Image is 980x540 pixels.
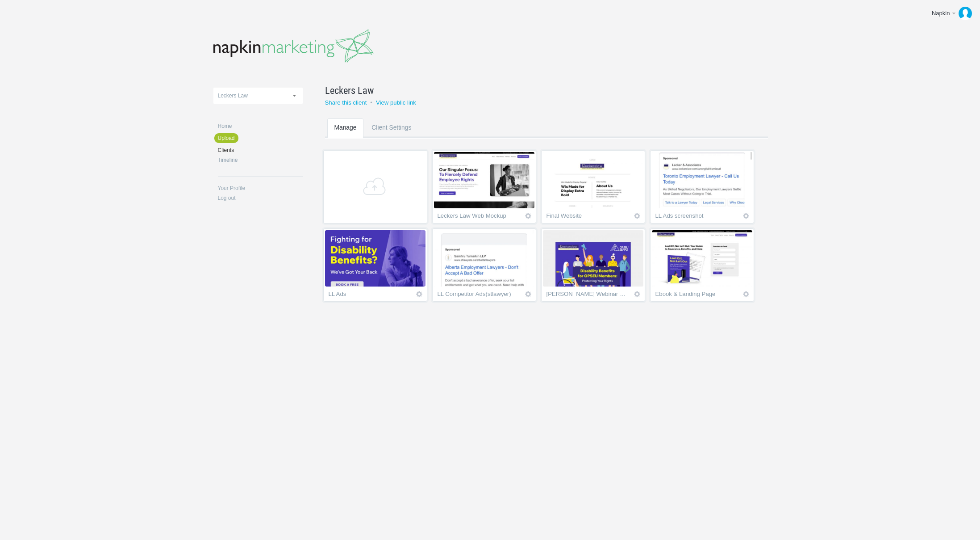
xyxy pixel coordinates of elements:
[218,195,303,201] a: Log out
[325,83,374,97] span: Leckers Law
[652,230,752,287] img: napkinmarketing_xaurcd_v2_thumb.jpg
[524,290,532,298] a: Icon
[434,152,534,208] img: napkinmarketing_ytr9el_thumb.jpg
[431,149,538,225] li: Contains 24 images
[322,227,429,303] li: Contains 35 images
[325,83,746,97] a: Leckers Law
[655,213,738,222] div: LL Ads screenshot
[932,9,951,18] div: Napkin
[540,149,646,225] li: Contains 51 images
[218,157,303,163] a: Timeline
[434,230,534,287] img: napkinmarketing_paaq31_thumb.jpg
[325,230,425,287] img: napkinmarketing_sisr9p_thumb.jpg
[652,152,752,208] img: napkinmarketing_xbwpms_thumb.jpg
[540,227,646,303] li: Contains 12 images
[323,150,427,224] a: +
[218,148,303,153] a: Clients
[633,290,641,298] a: Icon
[431,227,538,303] li: Contains 27 images
[633,212,641,220] a: Icon
[327,118,364,154] a: Manage
[655,291,738,300] div: Ebook & Landing Page
[925,4,976,22] a: Napkin
[329,177,421,195] span: +
[438,291,520,300] div: LL Competitor Ads(stlawyer)
[218,123,303,129] a: Home
[524,212,532,220] a: Icon
[742,290,750,298] a: Icon
[213,29,374,63] img: napkinmarketing-logo_20160520102043.png
[329,291,411,300] div: LL Ads
[546,291,629,300] div: [PERSON_NAME] Webinar Email
[649,227,755,303] li: Contains 7 images
[415,290,423,298] a: Icon
[376,99,416,106] a: View public link
[438,213,520,222] div: Leckers Law Web Mockup
[543,152,643,208] img: napkinmarketing_7vmj3c_thumb.jpg
[959,7,972,20] img: 962c44cf9417398e979bba9dc8fee69e
[543,230,643,287] img: napkinmarketing_ijhjrs_thumb.jpg
[649,149,755,225] li: Contains 28 images
[214,133,238,143] a: Upload
[364,118,418,154] a: Client Settings
[546,213,629,222] div: Final Website
[325,99,367,106] a: Share this client
[218,93,248,99] span: Leckers Law
[370,99,372,106] small: •
[742,212,750,220] a: Icon
[218,186,303,191] a: Your Profile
